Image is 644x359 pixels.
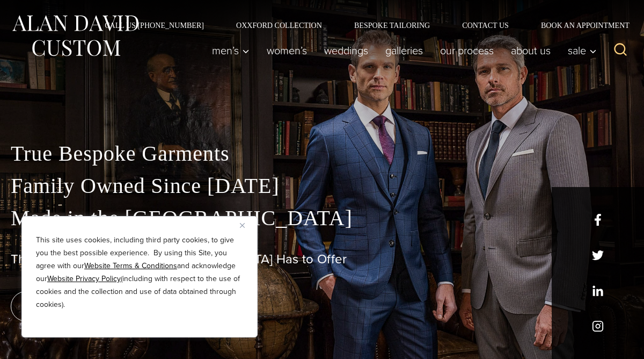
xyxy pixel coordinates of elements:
[316,40,377,61] a: weddings
[47,273,121,284] a: Website Privacy Policy
[220,21,338,29] a: Oxxford Collection
[89,21,633,29] nav: Secondary Navigation
[203,40,602,61] nav: Primary Navigation
[11,12,140,60] img: Alan David Custom
[11,138,633,234] p: True Bespoke Garments Family Owned Since [DATE] Made in the [GEOGRAPHIC_DATA]
[502,40,559,61] a: About Us
[11,291,161,321] a: book an appointment
[446,21,525,29] a: Contact Us
[431,40,502,61] a: Our Process
[525,21,633,29] a: Book an Appointment
[258,40,316,61] a: Women’s
[608,38,633,63] button: View Search Form
[338,21,446,29] a: Bespoke Tailoring
[84,260,177,271] a: Website Terms & Conditions
[89,21,220,29] a: Call Us [PHONE_NUMBER]
[240,223,245,228] img: Close
[11,252,633,267] h1: The Best Custom Suits [GEOGRAPHIC_DATA] Has to Offer
[36,234,243,311] p: This site uses cookies, including third party cookies, to give you the best possible experience. ...
[212,45,250,56] span: Men’s
[377,40,431,61] a: Galleries
[240,219,253,232] button: Close
[568,45,597,56] span: Sale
